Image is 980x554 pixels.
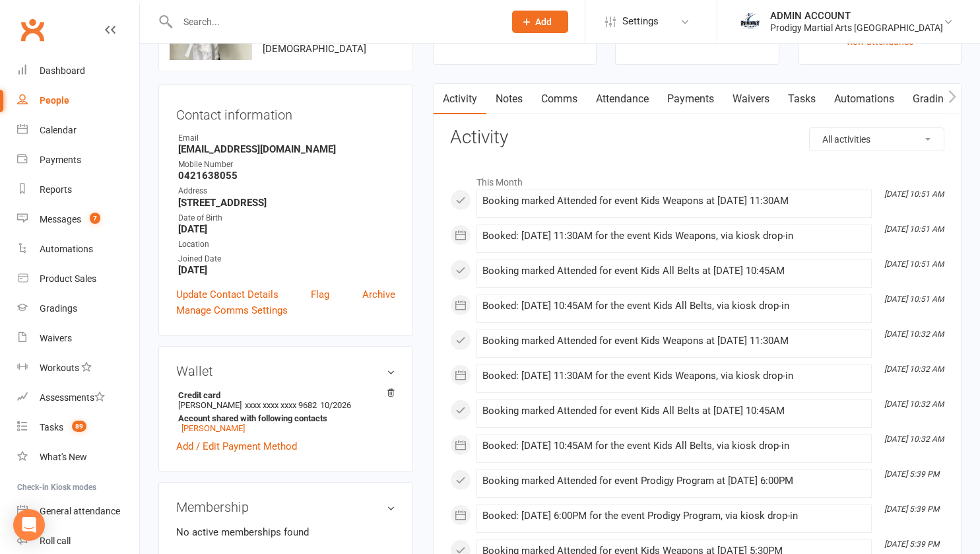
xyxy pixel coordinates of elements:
a: Flag [311,287,329,302]
a: Update Contact Details [176,287,278,302]
div: Booked: [DATE] 6:00PM for the event Prodigy Program, via kiosk drop-in [482,510,866,522]
div: Calendar [40,125,77,135]
i: [DATE] 10:32 AM [884,399,944,409]
a: What's New [17,442,139,472]
div: Tasks [40,422,63,433]
div: Booking marked Attended for event Prodigy Program at [DATE] 6:00PM [482,475,866,487]
li: [PERSON_NAME] [176,388,395,435]
a: Automations [825,84,903,114]
a: Messages 7 [17,205,139,234]
div: Date of Birth [178,212,395,225]
a: view attendance [846,36,913,47]
strong: Account shared with following contacts [178,413,389,423]
a: Manage Comms Settings [176,302,288,318]
div: Booked: [DATE] 10:45AM for the event Kids All Belts, via kiosk drop-in [482,300,866,312]
a: Reports [17,175,139,205]
a: People [17,86,139,116]
div: What's New [40,452,87,462]
a: Clubworx [16,13,49,46]
h3: Membership [176,500,395,514]
a: Dashboard [17,56,139,86]
i: [DATE] 10:32 AM [884,434,944,444]
div: Messages [40,214,81,225]
li: This Month [450,168,944,190]
h3: Activity [450,127,944,148]
a: Waivers [723,84,779,114]
a: Product Sales [17,264,139,294]
div: General attendance [40,506,120,516]
strong: [EMAIL_ADDRESS][DOMAIN_NAME] [178,143,395,155]
span: Add [535,17,552,27]
div: Mobile Number [178,158,395,171]
div: Roll call [40,536,71,546]
div: Booking marked Attended for event Kids All Belts at [DATE] 10:45AM [482,405,866,417]
i: [DATE] 5:39 PM [884,469,939,479]
a: Calendar [17,116,139,145]
div: People [40,95,69,106]
a: Attendance [587,84,658,114]
img: thumb_image1686208220.png [737,9,764,35]
i: [DATE] 5:39 PM [884,539,939,549]
a: Gradings [17,294,139,324]
div: Joined Date [178,253,395,265]
div: Open Intercom Messenger [13,509,45,541]
span: Settings [622,7,659,36]
div: Booked: [DATE] 11:30AM for the event Kids Weapons, via kiosk drop-in [482,230,866,242]
button: Add [512,11,568,33]
a: Payments [17,145,139,175]
div: Assessments [40,392,105,403]
div: Booking marked Attended for event Kids Weapons at [DATE] 11:30AM [482,335,866,347]
strong: Credit card [178,390,389,400]
div: Prodigy Martial Arts [GEOGRAPHIC_DATA] [770,22,943,34]
a: Waivers [17,324,139,353]
strong: 0421638055 [178,170,395,182]
span: [DEMOGRAPHIC_DATA] [263,43,366,55]
i: [DATE] 10:51 AM [884,190,944,199]
h3: Contact information [176,102,395,122]
div: Product Sales [40,273,96,284]
div: Waivers [40,333,72,343]
a: Tasks 89 [17,413,139,442]
div: Email [178,132,395,145]
a: Add / Edit Payment Method [176,438,297,454]
div: ADMIN ACCOUNT [770,10,943,22]
strong: [STREET_ADDRESS] [178,197,395,209]
a: Workouts [17,353,139,383]
div: Gradings [40,303,77,314]
div: Booked: [DATE] 10:45AM for the event Kids All Belts, via kiosk drop-in [482,440,866,452]
a: Assessments [17,383,139,413]
a: Archive [362,287,395,302]
a: Comms [532,84,587,114]
h3: Wallet [176,364,395,378]
div: Reports [40,184,72,195]
a: Notes [486,84,532,114]
input: Search... [174,13,495,31]
div: Workouts [40,363,79,373]
i: [DATE] 10:51 AM [884,225,944,234]
span: 89 [72,421,86,432]
div: Payments [40,155,81,165]
span: 7 [90,213,100,224]
a: [PERSON_NAME] [181,423,245,433]
div: Automations [40,244,93,254]
i: [DATE] 5:39 PM [884,504,939,514]
a: Payments [658,84,723,114]
div: Address [178,185,395,197]
div: Booking marked Attended for event Kids Weapons at [DATE] 11:30AM [482,195,866,207]
a: Automations [17,234,139,264]
div: Dashboard [40,65,85,76]
a: Activity [434,84,486,114]
i: [DATE] 10:32 AM [884,364,944,374]
i: [DATE] 10:51 AM [884,294,944,304]
strong: [DATE] [178,223,395,235]
div: Location [178,238,395,251]
i: [DATE] 10:51 AM [884,260,944,269]
span: 10/2026 [320,400,351,410]
a: Tasks [779,84,825,114]
a: General attendance kiosk mode [17,497,139,526]
i: [DATE] 10:32 AM [884,329,944,339]
div: Booked: [DATE] 11:30AM for the event Kids Weapons, via kiosk drop-in [482,370,866,382]
p: No active memberships found [176,524,395,540]
div: Booking marked Attended for event Kids All Belts at [DATE] 10:45AM [482,265,866,277]
span: xxxx xxxx xxxx 9682 [245,400,317,410]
